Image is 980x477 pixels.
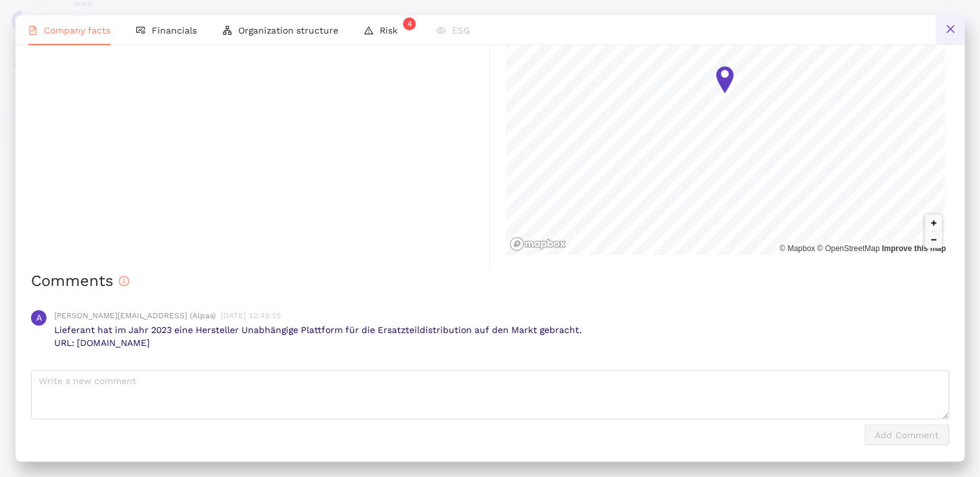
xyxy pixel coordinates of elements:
[238,25,338,36] span: Organization structure
[509,236,566,251] a: Mapbox logo
[44,25,110,36] span: Company facts
[452,25,470,36] span: ESG
[403,17,416,30] sup: 4
[945,24,955,34] span: close
[436,26,445,35] span: eye
[119,276,129,286] span: info-circle
[136,26,145,35] span: fund-view
[925,214,942,231] button: Zoom in
[407,19,412,28] span: 4
[364,26,373,35] span: warning
[54,310,221,321] span: [PERSON_NAME][EMAIL_ADDRESS] (Alpas)
[36,310,42,325] span: A
[223,26,232,35] span: apartment
[31,270,949,292] h2: Comments
[54,324,949,349] p: Lieferant hat im Jahr 2023 eine Hersteller Unabhängige Plattform für die Ersatzteildistribution a...
[935,15,965,45] button: close
[864,424,949,445] button: Add Comment
[152,25,197,36] span: Financials
[221,310,286,321] span: [DATE] 12:49:15
[925,231,942,248] button: Zoom out
[380,25,411,36] span: Risk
